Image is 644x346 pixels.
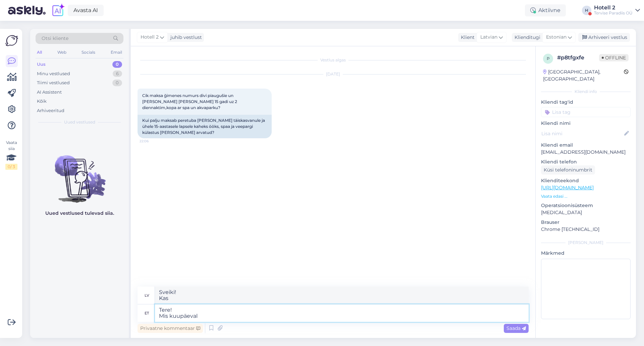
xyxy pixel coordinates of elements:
[506,325,526,331] span: Saada
[480,34,497,41] span: Latvian
[5,140,17,170] div: Vaata siia
[36,48,43,57] div: All
[68,5,104,16] a: Avasta AI
[168,34,202,41] div: juhib vestlust
[37,61,46,68] div: Uus
[594,5,640,16] a: Hotell 2Tervise Paradiis OÜ
[113,70,122,77] div: 6
[541,120,631,127] p: Kliendi nimi
[30,143,129,204] img: No chats
[138,115,272,138] div: Kui palju maksab peretuba [PERSON_NAME] täiskasvanule ja ühele 15-aastasele lapsele kaheks ööks, ...
[541,130,623,137] input: Lisa nimi
[582,6,591,15] div: H
[599,54,629,61] span: Offline
[541,158,631,165] p: Kliendi telefon
[541,250,631,257] p: Märkmed
[541,202,631,209] p: Operatsioonisüsteem
[37,89,62,96] div: AI Assistent
[138,57,529,63] div: Vestlus algas
[541,89,631,95] div: Kliendi info
[512,34,540,41] div: Klienditugi
[112,61,122,68] div: 0
[541,142,631,149] p: Kliendi email
[42,35,68,42] span: Otsi kliente
[541,177,631,184] p: Klienditeekond
[541,240,631,246] div: [PERSON_NAME]
[5,164,17,170] div: 0 / 3
[541,107,631,117] input: Lisa tag
[51,3,65,17] img: explore-ai
[547,56,550,61] span: p
[541,209,631,216] p: [MEDICAL_DATA]
[140,139,165,144] span: 22:06
[37,80,70,86] div: Tiimi vestlused
[594,10,633,16] div: Tervise Paradiis OÜ
[37,70,70,77] div: Minu vestlused
[541,149,631,156] p: [EMAIL_ADDRESS][DOMAIN_NAME]
[578,33,630,42] div: Arhiveeri vestlus
[56,48,68,57] div: Web
[37,98,47,105] div: Kõik
[541,226,631,233] p: Chrome [TECHNICAL_ID]
[45,210,114,217] p: Uued vestlused tulevad siia.
[541,99,631,106] p: Kliendi tag'id
[155,304,529,322] textarea: Tere! Mis kuupäeval
[141,34,159,41] span: Hotell 2
[138,324,203,333] div: Privaatne kommentaar
[541,165,595,175] div: Küsi telefoninumbrit
[37,107,64,114] div: Arhiveeritud
[546,34,567,41] span: Estonian
[64,119,95,125] span: Uued vestlused
[112,80,122,86] div: 0
[145,290,149,301] div: lv
[543,68,624,83] div: [GEOGRAPHIC_DATA], [GEOGRAPHIC_DATA]
[155,287,529,304] textarea: Sveiki! Kas
[557,54,599,62] div: # p8tfgxfe
[541,193,631,199] p: Vaata edasi ...
[458,34,475,41] div: Klient
[145,307,149,319] div: et
[594,5,633,10] div: Hotell 2
[5,34,18,47] img: Askly Logo
[109,48,123,57] div: Email
[541,219,631,226] p: Brauser
[138,71,529,77] div: [DATE]
[525,4,566,16] div: Aktiivne
[80,48,97,57] div: Socials
[541,185,594,191] a: [URL][DOMAIN_NAME]
[142,93,238,110] span: Cik maksa ğimenes numurs divi piaugušie un [PERSON_NAME] [PERSON_NAME] 15 gadi uz 2 diennaktim,ko...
